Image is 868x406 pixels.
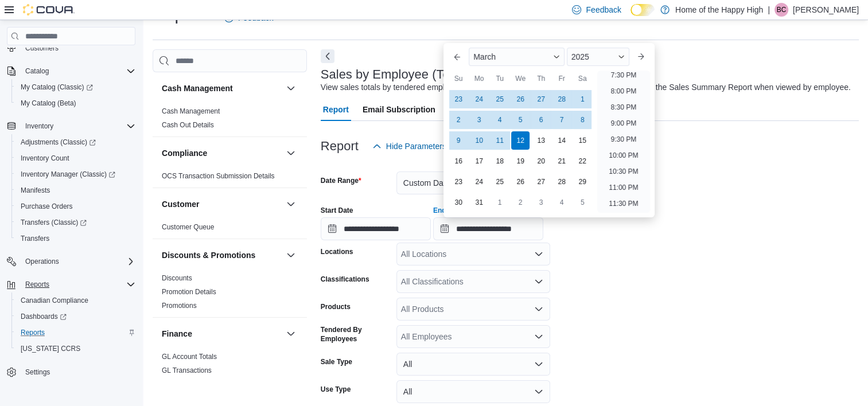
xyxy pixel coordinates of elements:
span: Transfers [21,234,49,243]
button: Catalog [2,63,140,79]
h3: Compliance [162,147,207,159]
a: My Catalog (Beta) [16,96,81,110]
div: day-26 [511,90,530,108]
span: Customers [21,41,135,55]
span: Dashboards [21,312,67,321]
button: Finance [162,328,282,339]
label: Products [321,302,351,311]
span: Canadian Compliance [21,296,88,305]
span: Reports [21,328,45,337]
label: Tendered By Employees [321,325,392,343]
a: Purchase Orders [16,200,77,213]
span: Inventory Manager (Classic) [21,170,115,179]
span: Cash Out Details [162,120,214,130]
div: day-4 [552,193,571,212]
div: day-25 [491,90,509,108]
a: Customer Queue [162,223,214,231]
div: day-2 [449,111,468,129]
span: Promotions [162,301,197,310]
div: day-17 [470,152,488,170]
button: Discounts & Promotions [284,248,298,262]
button: Catalog [21,64,53,78]
a: Transfers (Classic) [11,214,140,231]
div: day-31 [470,193,488,212]
button: Cash Management [284,81,298,95]
div: day-1 [491,193,509,212]
a: [US_STATE] CCRS [16,342,85,356]
button: Inventory [21,119,58,133]
span: My Catalog (Classic) [16,80,135,94]
button: Discounts & Promotions [162,249,282,261]
div: day-3 [532,193,550,212]
p: Home of the Happy High [675,3,763,17]
div: day-23 [449,173,468,191]
span: Manifests [16,184,135,197]
input: Press the down key to open a popover containing a calendar. [321,217,431,240]
button: Inventory Count [11,150,140,166]
h3: Report [321,139,359,153]
div: day-3 [470,111,488,129]
label: Sale Type [321,357,352,366]
div: day-21 [552,152,571,170]
a: Adjustments (Classic) [11,134,140,150]
button: Customer [162,198,282,210]
div: Compliance [153,169,307,188]
a: Transfers (Classic) [16,216,91,229]
a: Canadian Compliance [16,294,93,307]
li: 11:30 PM [604,197,643,210]
div: day-19 [511,152,530,170]
div: Customer [153,220,307,239]
span: Reports [21,278,135,291]
div: Finance [153,350,307,382]
div: day-25 [491,173,509,191]
input: Dark Mode [630,4,655,16]
span: Inventory Manager (Classic) [16,167,135,181]
a: Settings [21,365,55,379]
div: day-5 [573,193,591,212]
span: Catalog [25,67,49,76]
button: All [396,380,550,403]
div: Su [449,69,468,88]
a: Customers [21,41,63,55]
button: Previous Month [448,48,466,66]
div: Fr [552,69,571,88]
a: Inventory Manager (Classic) [16,167,120,181]
a: Discounts [162,274,192,282]
a: Inventory Manager (Classic) [11,166,140,182]
button: Manifests [11,182,140,198]
button: Reports [21,278,54,291]
li: 9:30 PM [606,132,641,146]
span: Email Subscription [363,98,435,121]
li: 9:00 PM [606,116,641,130]
button: Cash Management [162,83,282,94]
button: All [396,353,550,376]
div: day-12 [511,131,530,150]
div: Button. Open the month selector. March is currently selected. [469,48,564,66]
span: GL Account Totals [162,352,217,361]
ul: Time [597,71,649,213]
span: My Catalog (Classic) [21,83,93,92]
div: day-24 [470,90,488,108]
div: day-27 [532,90,550,108]
span: Dark Mode [630,16,631,17]
button: Inventory [2,118,140,134]
button: Transfers [11,231,140,247]
span: Adjustments (Classic) [16,135,135,149]
label: Locations [321,247,353,256]
span: Transfers (Classic) [21,218,87,227]
button: Open list of options [534,277,543,286]
h3: Sales by Employee (Tendered) [321,68,493,81]
span: Purchase Orders [16,200,135,213]
div: day-28 [552,90,571,108]
a: Promotions [162,302,197,310]
span: Transfers (Classic) [16,216,135,229]
div: day-9 [449,131,468,150]
span: Inventory [25,122,53,131]
div: day-28 [552,173,571,191]
a: Adjustments (Classic) [16,135,100,149]
p: [PERSON_NAME] [793,3,859,17]
span: Canadian Compliance [16,294,135,307]
li: 11:00 PM [604,181,643,194]
div: day-20 [532,152,550,170]
span: Manifests [21,186,50,195]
